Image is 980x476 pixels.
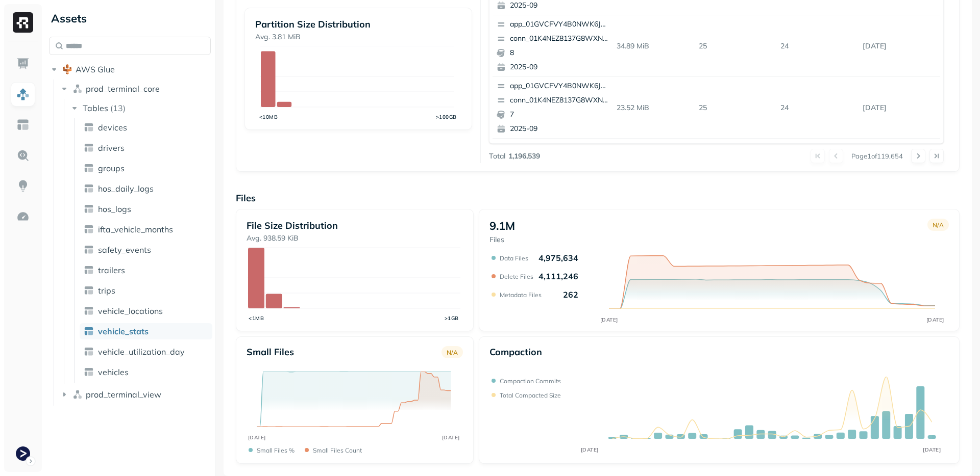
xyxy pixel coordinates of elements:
p: Small files count [313,446,362,454]
p: Small files % [257,446,295,454]
p: Page 1 of 119,654 [851,151,903,161]
a: safety_events [80,242,212,258]
p: 4,111,246 [538,271,578,281]
span: hos_logs [98,204,131,214]
p: File Size Distribution [247,220,463,231]
p: Data Files [500,254,528,262]
span: Tables [83,103,108,113]
span: trips [98,285,115,296]
p: N/A [933,221,944,229]
p: 2025-09 [510,1,609,11]
p: 25 [695,37,777,55]
img: table [84,326,94,336]
img: namespace [72,389,83,400]
img: Insights [16,179,30,193]
span: hos_daily_logs [98,183,154,194]
img: table [84,143,94,153]
tspan: [DATE] [923,446,941,453]
a: hos_logs [80,201,212,217]
p: Avg. 3.81 MiB [255,32,461,42]
p: conn_01K4NEZ8137G8WXNV00CK90XW1 [510,34,609,44]
p: 2025-09 [510,124,609,134]
button: app_01GVCFVY4B0NWK6JYK87JP2WRPconn_01K4NEZ8137G8WXNV00CK90XW162025-09 [493,139,613,200]
a: trailers [80,262,212,278]
tspan: <1MB [249,315,264,322]
img: table [84,122,94,133]
p: Files [236,192,960,204]
span: vehicle_utilization_day [98,347,185,357]
img: Optimization [16,210,30,223]
button: prod_terminal_view [59,386,211,403]
span: vehicles [98,367,129,377]
p: Metadata Files [500,291,542,299]
p: Sep 18, 2025 [859,37,941,55]
tspan: [DATE] [926,316,944,323]
span: drivers [98,143,125,153]
tspan: [DATE] [581,446,599,453]
p: Compaction commits [500,377,561,385]
tspan: [DATE] [442,434,460,441]
p: Sep 18, 2025 [859,99,941,117]
img: table [84,285,94,296]
button: prod_terminal_core [59,81,211,97]
p: 34.89 MiB [612,37,695,55]
p: Delete Files [500,273,533,280]
button: app_01GVCFVY4B0NWK6JYK87JP2WRPconn_01K4NEZ8137G8WXNV00CK90XW172025-09 [493,77,613,138]
img: namespace [72,84,83,94]
a: trips [80,282,212,299]
p: 9.1M [489,219,515,233]
p: conn_01K4NEZ8137G8WXNV00CK90XW1 [510,95,609,105]
img: table [84,347,94,357]
p: Total compacted size [500,391,561,399]
p: ( 13 ) [110,103,126,113]
p: Compaction [489,346,542,358]
img: table [84,306,94,316]
tspan: >100GB [436,114,457,120]
a: hos_daily_logs [80,180,212,197]
a: drivers [80,140,212,156]
tspan: >1GB [445,315,459,322]
p: Files [489,235,515,245]
p: Avg. 938.59 KiB [247,233,463,243]
p: 1,196,539 [508,151,540,161]
span: trailers [98,265,125,275]
img: table [84,224,94,234]
img: table [84,204,94,214]
img: table [84,265,94,275]
tspan: [DATE] [600,316,618,323]
p: app_01GVCFVY4B0NWK6JYK87JP2WRP [510,19,609,30]
img: table [84,183,94,194]
img: Query Explorer [16,149,30,162]
p: 8 [510,48,609,58]
tspan: <10MB [259,114,278,120]
img: Dashboard [16,57,30,70]
p: 23.52 MiB [612,99,695,117]
span: prod_terminal_view [86,389,161,400]
a: vehicles [80,364,212,380]
p: N/A [447,349,458,356]
span: devices [98,122,127,133]
p: 4,975,634 [538,253,578,263]
button: AWS Glue [49,61,211,77]
a: vehicle_utilization_day [80,343,212,360]
p: 24 [776,37,859,55]
span: vehicle_locations [98,306,163,316]
img: table [84,163,94,173]
tspan: [DATE] [248,434,266,441]
button: Tables(13) [69,100,212,116]
p: app_01GVCFVY4B0NWK6JYK87JP2WRP [510,81,609,91]
a: vehicle_locations [80,303,212,319]
img: root [62,64,72,74]
p: 7 [510,110,609,120]
a: vehicle_stats [80,323,212,339]
p: Total [489,151,505,161]
img: table [84,367,94,377]
a: groups [80,160,212,176]
span: vehicle_stats [98,326,149,336]
span: prod_terminal_core [86,84,160,94]
button: app_01GVCFVY4B0NWK6JYK87JP2WRPconn_01K4NEZ8137G8WXNV00CK90XW182025-09 [493,15,613,76]
p: 25 [695,99,777,117]
img: table [84,245,94,255]
p: Small files [247,346,294,358]
img: Terminal [16,446,30,461]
